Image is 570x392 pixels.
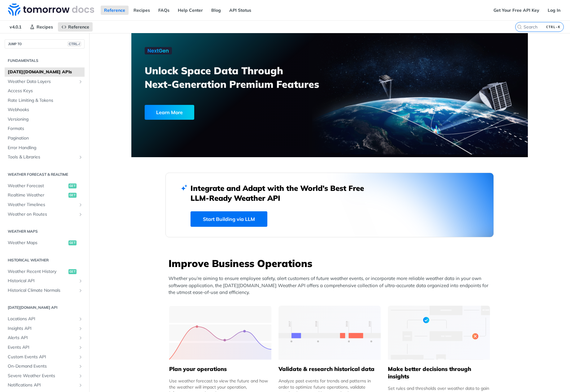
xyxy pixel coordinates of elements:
h2: Fundamentals [5,58,85,63]
span: Rate Limiting & Tokens [8,97,83,104]
a: Weather on RoutesShow subpages for Weather on Routes [5,210,85,219]
button: Show subpages for Weather Timelines [78,202,83,207]
button: Show subpages for Severe Weather Events [78,373,83,378]
img: 13d7ca0-group-496-2.svg [278,306,381,360]
a: Insights APIShow subpages for Insights API [5,324,85,333]
span: Recipes [37,24,53,30]
img: a22d113-group-496-32x.svg [388,306,490,360]
img: Tomorrow.io Weather API Docs [8,3,94,16]
span: Weather Recent History [8,269,67,275]
button: Show subpages for Custom Events API [78,355,83,360]
button: Show subpages for Tools & Libraries [78,155,83,160]
h5: Validate & research historical data [278,365,381,373]
span: Notifications API [8,382,77,388]
a: FAQs [155,6,173,15]
button: Show subpages for On-Demand Events [78,364,83,369]
button: Show subpages for Locations API [78,317,83,321]
a: Webhooks [5,105,85,114]
a: Versioning [5,115,85,124]
span: Realtime Weather [8,192,67,198]
span: Historical Climate Normals [8,287,77,294]
button: Show subpages for Insights API [78,326,83,331]
span: Alerts API [8,335,77,341]
a: Weather Data LayersShow subpages for Weather Data Layers [5,77,85,86]
a: Weather Mapsget [5,238,85,248]
span: Weather on Routes [8,211,77,218]
a: Locations APIShow subpages for Locations API [5,314,85,324]
svg: Search [517,24,522,29]
button: Show subpages for Historical Climate Normals [78,288,83,293]
span: Access Keys [8,88,83,94]
span: Tools & Libraries [8,154,77,160]
a: Notifications APIShow subpages for Notifications API [5,381,85,390]
h5: Make better decisions through insights [388,365,490,380]
a: Get Your Free API Key [490,6,543,15]
span: Webhooks [8,107,83,113]
img: 39565e8-group-4962x.svg [169,306,271,360]
a: Reference [101,6,129,15]
span: get [68,269,77,274]
a: Weather TimelinesShow subpages for Weather Timelines [5,200,85,209]
a: Help Center [174,6,206,15]
span: Weather Data Layers [8,79,77,85]
span: CTRL-/ [68,41,81,46]
span: Historical API [8,278,77,284]
button: Show subpages for Weather on Routes [78,212,83,217]
span: get [68,193,77,198]
a: Realtime Weatherget [5,191,85,200]
p: Whether you’re aiming to ensure employee safety, alert customers of future weather events, or inc... [169,275,494,296]
button: Show subpages for Notifications API [78,383,83,388]
a: Log In [544,6,564,15]
span: Weather Timelines [8,202,77,208]
button: Show subpages for Events API [78,345,83,350]
span: get [68,240,77,245]
a: [DATE][DOMAIN_NAME] APIs [5,67,85,77]
a: Recipes [130,6,153,15]
span: Severe Weather Events [8,373,77,379]
a: Historical APIShow subpages for Historical API [5,276,85,286]
span: Formats [8,126,83,132]
a: Rate Limiting & Tokens [5,96,85,105]
a: Blog [208,6,224,15]
a: Alerts APIShow subpages for Alerts API [5,333,85,342]
a: Reference [58,22,93,32]
div: Learn More [145,105,194,120]
h2: Weather Forecast & realtime [5,172,85,177]
a: Weather Recent Historyget [5,267,85,276]
button: Show subpages for Alerts API [78,335,83,340]
span: Events API [8,344,77,351]
a: Pagination [5,134,85,143]
a: Start Building via LLM [191,211,267,227]
a: On-Demand EventsShow subpages for On-Demand Events [5,362,85,371]
a: Recipes [26,22,56,32]
a: Custom Events APIShow subpages for Custom Events API [5,352,85,362]
a: Learn More [145,105,298,120]
button: JUMP TOCTRL-/ [5,39,85,49]
a: Tools & LibrariesShow subpages for Tools & Libraries [5,153,85,162]
a: Error Handling [5,143,85,153]
a: Events APIShow subpages for Events API [5,343,85,352]
span: Error Handling [8,145,83,151]
a: Access Keys [5,86,85,96]
img: NextGen [145,47,172,54]
span: Weather Maps [8,240,67,246]
span: Insights API [8,325,77,332]
a: Severe Weather EventsShow subpages for Severe Weather Events [5,371,85,381]
h2: Integrate and Adapt with the World’s Best Free LLM-Ready Weather API [191,183,373,203]
span: Versioning [8,116,83,123]
a: Historical Climate NormalsShow subpages for Historical Climate Normals [5,286,85,295]
h2: Historical Weather [5,257,85,263]
h2: [DATE][DOMAIN_NAME] API [5,305,85,310]
span: [DATE][DOMAIN_NAME] APIs [8,69,83,75]
span: Pagination [8,135,83,141]
span: Weather Forecast [8,183,67,189]
span: Locations API [8,316,77,322]
span: On-Demand Events [8,363,77,369]
h5: Plan your operations [169,365,271,373]
a: Formats [5,124,85,133]
button: Show subpages for Weather Data Layers [78,79,83,84]
h3: Unlock Space Data Through Next-Generation Premium Features [145,64,336,91]
span: Custom Events API [8,354,77,360]
h3: Improve Business Operations [169,256,494,270]
button: Show subpages for Historical API [78,278,83,283]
